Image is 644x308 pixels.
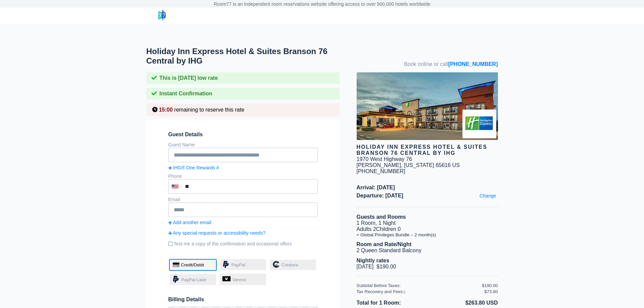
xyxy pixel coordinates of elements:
[146,72,340,84] div: This is [DATE] low rate
[357,220,498,226] li: 1 Room, 1 Night
[404,162,434,168] span: [US_STATE]
[181,277,206,282] span: PayPal Later
[168,220,318,225] a: Add another email
[357,144,498,156] div: Holiday Inn Express Hotel & Suites Branson 76 Central by IHG
[357,72,498,140] img: hotel image
[357,299,427,307] li: Total for 1 Room:
[168,132,318,138] span: Guest Details
[404,61,498,67] span: Book online or call
[181,262,204,267] span: Credit/Debit
[376,226,401,232] span: Children 0
[357,241,412,247] b: Room and Rate/Night
[357,185,498,191] span: Arrival: [DATE]
[168,230,318,236] a: Any special requests or accessibility needs?
[168,238,318,249] label: Text me a copy of the confirmation and occasional offers
[146,47,357,66] h1: Holiday Inn Express Hotel & Suites Branson 76 Central by IHG
[168,197,180,202] label: Email
[357,193,498,199] span: Departure: [DATE]
[159,107,173,113] span: 15:00
[357,162,403,168] span: [PERSON_NAME],
[357,289,482,294] div: Tax Recovery and Fees:
[231,262,245,267] span: PayPal
[357,258,389,263] b: Nightly rates
[357,247,498,254] li: 2 Queen Standard Balcony
[357,226,498,232] li: Adults 2
[462,110,496,138] img: Brand logo for Holiday Inn Express Hotel & Suites Branson 76 Central by IHG
[436,162,451,168] span: 65616
[232,277,246,282] span: Venmo
[146,88,340,99] div: Instant Confirmation
[169,180,183,193] div: United States: +1
[174,107,244,113] span: remaining to reserve this rate
[357,232,498,237] li: + Global Privileges Bundle – 2 month(s)
[357,283,482,288] div: Subtotal Before Taxes:
[222,276,231,281] img: venmo-logo.svg
[168,165,318,170] a: IHG® One Rewards #
[357,156,412,162] div: 1970 West Highway 76
[357,214,406,220] b: Guests and Rooms
[452,162,460,168] span: US
[168,142,195,147] label: Guest Name
[357,264,396,269] span: [DATE] $190.00
[478,191,498,200] a: Change
[482,283,498,288] div: $190.00
[158,9,166,21] img: logo-header-small.png
[357,168,498,174] div: [PHONE_NUMBER]
[427,299,498,307] li: $263.80 USD
[282,262,298,267] span: Credova
[484,289,498,294] div: $73.80
[448,61,498,67] a: [PHONE_NUMBER]
[168,173,182,179] label: Phone
[168,297,318,303] span: Billing Details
